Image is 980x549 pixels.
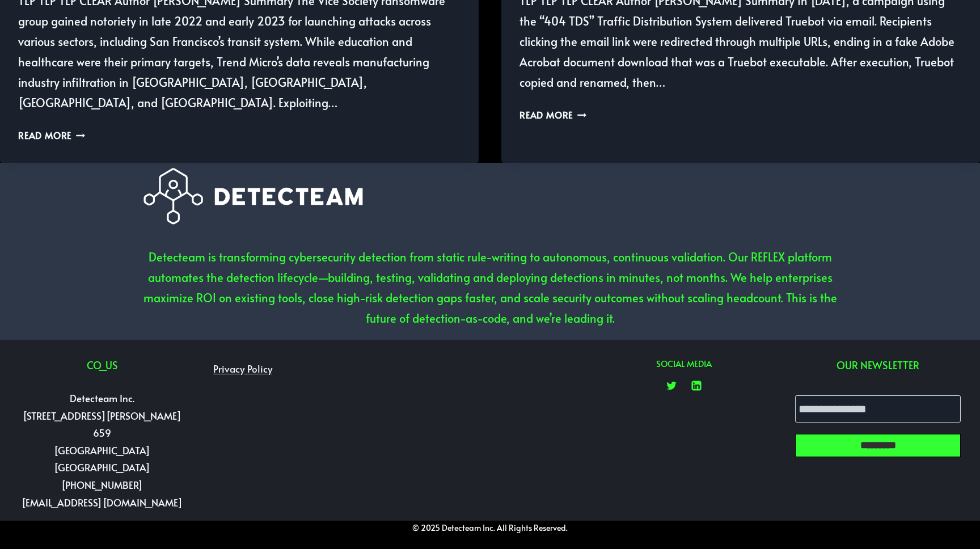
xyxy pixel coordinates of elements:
a: Twitter [660,374,683,397]
nav: Footer [208,357,385,381]
span: _ [99,358,105,372]
p: Detecteam Inc. [STREET_ADDRESS][PERSON_NAME] 659 [GEOGRAPHIC_DATA] [GEOGRAPHIC_DATA] [PHONE_NUMBE... [14,390,191,511]
input: Email Address * [795,395,961,423]
p: Detecteam is transforming cybersecurity detection from static rule-writing to autonomous, continu... [138,247,842,328]
h2: SOCIAL MEDIA [595,357,772,370]
p: © 2025 Detecteam Inc. All Rights Reserved. [14,521,966,535]
a: Read More [519,108,586,121]
a: Read More [18,129,85,141]
h6: US [14,357,191,373]
a: Linkedin [685,374,708,397]
span: CO [87,358,99,372]
h6: OUR NEWSLETTER [789,357,966,373]
a: Privacy Policy [208,357,278,381]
